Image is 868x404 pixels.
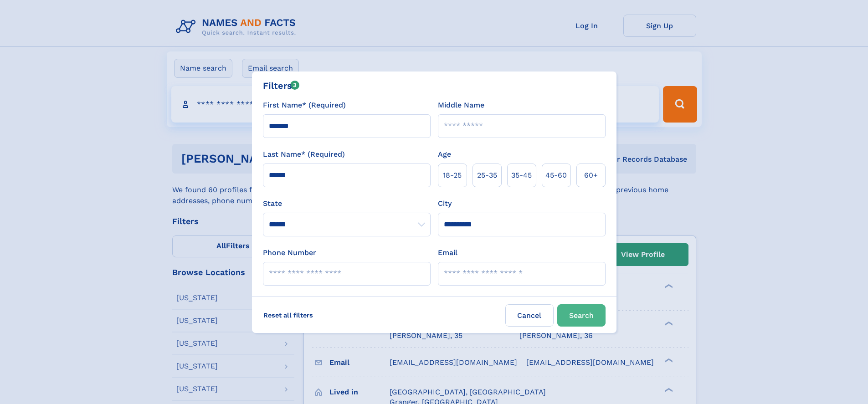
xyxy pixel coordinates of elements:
label: Age [438,149,451,160]
span: 35‑45 [511,170,532,181]
label: State [263,198,431,209]
label: Middle Name [438,100,484,111]
label: Reset all filters [257,304,319,326]
span: 25‑35 [477,170,497,181]
label: Phone Number [263,247,316,258]
label: Cancel [505,304,554,327]
label: Last Name* (Required) [263,149,345,160]
label: First Name* (Required) [263,100,346,111]
div: Filters [263,79,300,92]
label: Email [438,247,457,258]
label: City [438,198,452,209]
button: Search [557,304,606,327]
span: 60+ [584,170,598,181]
span: 45‑60 [545,170,567,181]
span: 18‑25 [443,170,462,181]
